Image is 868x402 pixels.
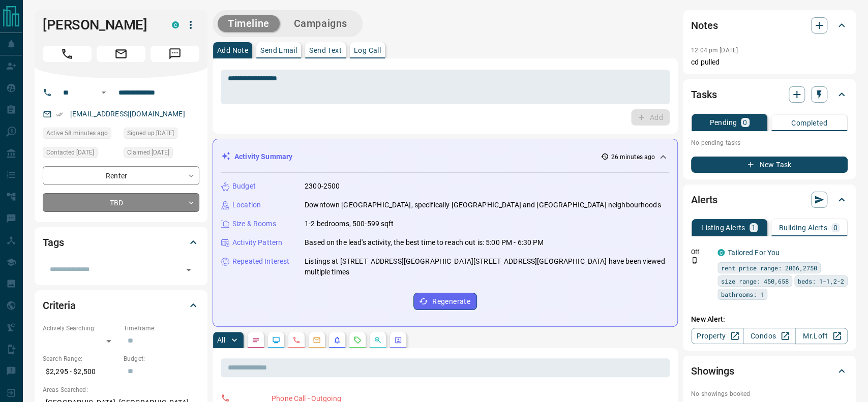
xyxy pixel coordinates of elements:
p: 0 [833,224,837,231]
div: Tags [43,230,199,255]
svg: Opportunities [374,336,382,344]
p: Location [232,200,261,210]
svg: Listing Alerts [333,336,341,344]
p: 26 minutes ago [611,152,655,162]
button: Timeline [218,15,280,32]
p: 12:04 pm [DATE] [691,47,738,54]
a: Condos [743,328,795,344]
div: Renter [43,166,199,185]
div: Alerts [691,188,848,212]
button: Campaigns [284,15,357,32]
h2: Tags [43,234,64,251]
span: beds: 1-1,2-2 [798,276,844,286]
div: condos.ca [172,21,179,28]
p: Log Call [354,47,381,54]
button: Open [98,86,110,99]
p: Budget: [124,354,199,363]
p: Size & Rooms [232,219,276,229]
p: Actively Searching: [43,324,118,333]
span: rent price range: 2066,2750 [721,263,817,273]
button: New Task [691,157,848,173]
p: 1 [752,224,756,231]
svg: Requests [353,336,362,344]
svg: Email Verified [56,111,63,118]
h2: Tasks [691,86,716,103]
p: Building Alerts [779,224,827,231]
span: size range: 450,658 [721,276,789,286]
div: Notes [691,13,848,38]
div: Thu Aug 14 2025 [43,128,118,142]
span: Email [97,46,145,62]
div: TBD [43,193,199,212]
p: Completed [791,119,827,127]
p: Add Note [217,47,248,54]
span: Call [43,46,92,62]
p: $2,295 - $2,500 [43,363,118,380]
p: Send Email [260,47,297,54]
p: Repeated Interest [232,256,289,267]
p: Activity Pattern [232,237,282,248]
svg: Push Notification Only [691,257,698,264]
div: Fri Aug 08 2025 [43,147,118,161]
h2: Alerts [691,192,717,208]
a: Property [691,328,743,344]
p: Activity Summary [234,151,292,162]
a: Tailored For You [728,249,780,257]
p: Listing Alerts [701,224,745,231]
p: Downtown [GEOGRAPHIC_DATA], specifically [GEOGRAPHIC_DATA] and [GEOGRAPHIC_DATA] neighbourhoods [305,200,661,210]
h2: Notes [691,17,717,34]
h2: Criteria [43,297,76,314]
p: No pending tasks [691,135,848,150]
span: Claimed [DATE] [127,147,169,158]
span: Contacted [DATE] [46,147,94,158]
div: Activity Summary26 minutes ago [221,147,669,166]
span: Message [151,46,199,62]
p: Based on the lead's activity, the best time to reach out is: 5:00 PM - 6:30 PM [305,237,544,248]
div: condos.ca [717,249,725,256]
div: Showings [691,359,848,383]
span: Signed up [DATE] [127,128,174,138]
div: Tasks [691,82,848,107]
a: [EMAIL_ADDRESS][DOMAIN_NAME] [70,110,185,118]
div: Criteria [43,293,199,318]
svg: Agent Actions [394,336,402,344]
p: Areas Searched: [43,385,199,394]
svg: Lead Browsing Activity [272,336,280,344]
p: Timeframe: [124,324,199,333]
svg: Notes [252,336,260,344]
button: Open [182,263,196,277]
div: Fri Aug 08 2025 [124,147,199,161]
h1: [PERSON_NAME] [43,17,157,33]
p: 1-2 bedrooms, 500-599 sqft [305,219,394,229]
p: cd pulled [691,57,848,68]
p: Listings at [STREET_ADDRESS][GEOGRAPHIC_DATA][STREET_ADDRESS][GEOGRAPHIC_DATA] have been viewed m... [305,256,669,277]
span: bathrooms: 1 [721,289,764,299]
p: Search Range: [43,354,118,363]
h2: Showings [691,363,734,379]
p: Budget [232,181,256,192]
span: Active 58 minutes ago [46,128,108,138]
p: 0 [743,119,747,126]
p: Off [691,248,711,257]
button: Regenerate [413,293,477,310]
p: 2300-2500 [305,181,340,192]
textarea: To enrich screen reader interactions, please activate Accessibility in Grammarly extension settings [228,74,652,100]
svg: Calls [292,336,301,344]
div: Fri Aug 08 2025 [124,128,199,142]
svg: Emails [313,336,321,344]
p: All [217,336,225,344]
p: Send Text [309,47,342,54]
p: New Alert: [691,314,848,325]
a: Mr.Loft [795,328,848,344]
p: Pending [709,119,737,126]
p: No showings booked [691,389,848,398]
